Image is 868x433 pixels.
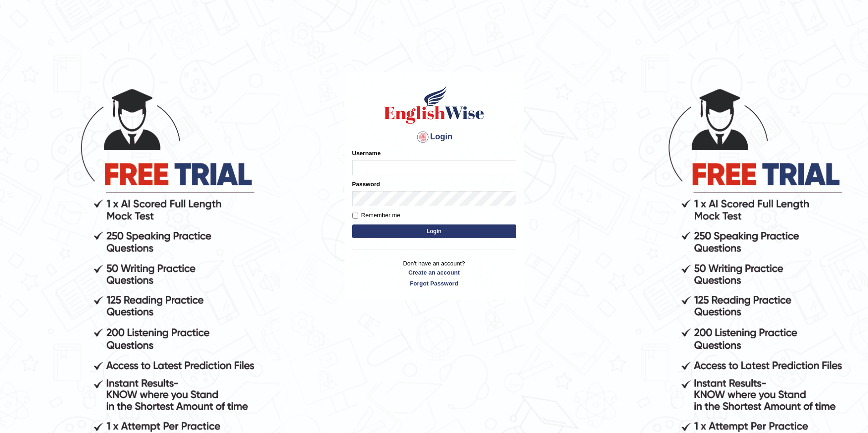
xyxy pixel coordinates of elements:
[352,149,381,158] label: Username
[352,130,516,144] h4: Login
[352,211,401,220] label: Remember me
[352,213,358,219] input: Remember me
[352,180,380,188] label: Password
[352,224,516,238] button: Login
[352,279,516,288] a: Forgot Password
[352,259,516,287] p: Don't have an account?
[382,84,486,125] img: Logo of English Wise sign in for intelligent practice with AI
[352,268,516,277] a: Create an account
